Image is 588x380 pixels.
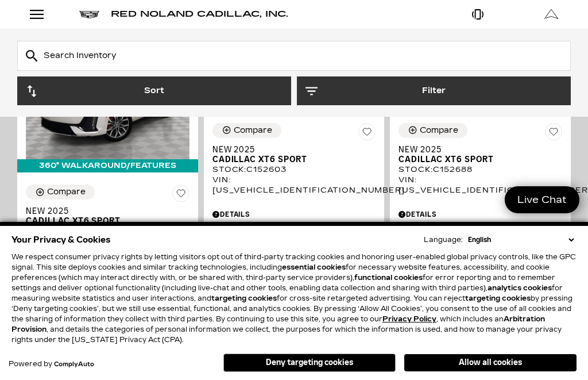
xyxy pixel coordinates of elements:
[420,125,458,136] div: Compare
[488,284,552,292] strong: analytics cookies
[399,145,562,164] a: New 2025Cadillac XT6 Sport
[212,145,376,164] a: New 2025Cadillac XT6 Sport
[79,11,99,18] img: Cadillac logo
[223,354,396,372] button: Deny targeting cookies
[358,123,376,145] button: Save Vehicle
[17,41,571,71] input: Search Inventory
[399,123,467,138] button: Compare Vehicle
[111,9,288,19] span: Red Noland Cadillac, Inc.
[512,193,572,206] span: Live Chat
[399,155,554,164] span: Cadillac XT6 Sport
[234,125,272,136] div: Compare
[404,354,577,371] button: Allow all cookies
[505,186,579,213] a: Live Chat
[212,123,281,138] button: Compare Vehicle
[212,164,376,175] div: Stock : C152603
[297,76,571,105] button: Filter
[17,76,291,105] button: Sort
[399,164,562,175] div: Stock : C152688
[424,236,463,243] div: Language:
[79,6,99,22] a: Cadillac logo
[9,360,94,368] div: Powered by
[11,252,577,345] p: We respect consumer privacy rights by letting visitors opt out of third-party tracking cookies an...
[545,123,562,145] button: Save Vehicle
[382,315,436,323] u: Privacy Policy
[465,294,531,302] strong: targeting cookies
[111,6,288,22] a: Red Noland Cadillac, Inc.
[17,159,198,172] div: 360° WalkAround/Features
[172,185,189,206] button: Save Vehicle
[212,175,376,195] div: VIN: [US_VEHICLE_IDENTIFICATION_NUMBER]
[212,209,376,220] div: Pricing Details - New 2025 Cadillac XT6 Sport
[399,175,562,195] div: VIN: [US_VEHICLE_IDENTIFICATION_NUMBER]
[54,361,94,368] a: ComplyAuto
[212,145,367,155] span: New 2025
[354,274,423,282] strong: functional cookies
[465,235,577,245] select: Language Select
[26,206,181,216] span: New 2025
[11,232,111,248] span: Your Privacy & Cookies
[26,216,181,226] span: Cadillac XT6 Sport
[282,263,346,271] strong: essential cookies
[211,294,277,302] strong: targeting cookies
[26,185,95,199] button: Compare Vehicle
[399,145,554,155] span: New 2025
[399,209,562,220] div: Pricing Details - New 2025 Cadillac XT6 Sport
[212,155,367,164] span: Cadillac XT6 Sport
[47,187,86,197] div: Compare
[26,206,189,226] a: New 2025Cadillac XT6 Sport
